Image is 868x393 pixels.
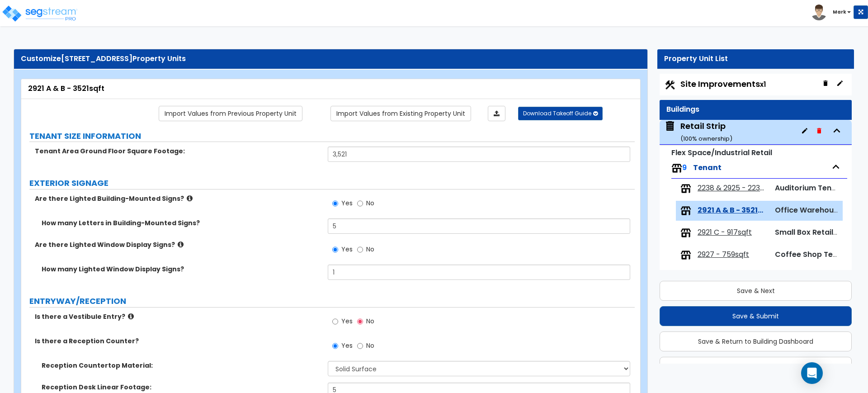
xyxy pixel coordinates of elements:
[29,177,635,189] label: EXTERIOR SIGNAGE
[187,195,193,202] i: click for more info!
[775,183,844,193] span: Auditorium Tenant
[35,336,321,346] label: Is there a Reception Counter?
[42,218,321,227] label: How many Letters in Building-Mounted Signs?
[29,130,635,142] label: TENANT SIZE INFORMATION
[21,54,641,64] div: Customize Property Units
[660,331,852,351] button: Save & Return to Building Dashboard
[357,245,363,255] input: No
[488,106,505,121] a: Import the dynamic attributes value through Excel sheet
[775,227,861,237] span: Small Box Retail Tenant
[693,162,722,173] span: Tenant
[357,199,363,208] input: No
[523,109,591,117] span: Download Takeoff Guide
[341,317,353,326] span: Yes
[698,183,767,194] span: 2238 & 2925 - 2238sqft
[35,312,321,321] label: Is there a Vestibule Entry?
[159,106,302,121] a: Import the dynamic attribute values from previous properties.
[698,205,767,216] span: 2921 A & B - 3521sqft
[357,317,363,327] input: No
[811,5,827,20] img: avatar.png
[664,79,676,91] img: Construction.png
[680,250,691,260] img: tenants.png
[682,162,687,173] span: 9
[42,361,321,370] label: Reception Countertop Material:
[366,341,374,350] span: No
[29,295,635,307] label: ENTRYWAY/RECEPTION
[341,341,353,350] span: Yes
[35,240,321,249] label: Are there Lighted Window Display Signs?
[698,250,749,260] span: 2927 - 759sqft
[128,313,134,320] i: click for more info!
[680,120,732,143] div: Retail Strip
[671,147,772,158] small: Flex Space/Industrial Retail
[332,341,338,351] input: Yes
[660,306,852,326] button: Save & Submit
[801,362,823,384] div: Open Intercom Messenger
[366,245,374,254] span: No
[660,357,852,377] button: Advanced
[178,241,184,248] i: click for more info!
[42,383,321,392] label: Reception Desk Linear Footage:
[698,227,752,238] span: 2921 C - 917sqft
[680,205,691,216] img: tenants.png
[680,134,732,143] small: ( 100 % ownership)
[680,183,691,194] img: tenants.png
[341,199,353,208] span: Yes
[341,245,353,254] span: Yes
[357,341,363,351] input: No
[660,281,852,301] button: Save & Next
[775,249,850,260] span: Coffee Shop Tenant
[330,106,471,121] a: Import the dynamic attribute values from existing properties.
[671,163,682,174] img: tenants.png
[680,78,766,90] span: Site Improvements
[664,120,676,132] img: building.svg
[332,199,338,208] input: Yes
[332,317,338,327] input: Yes
[518,107,603,120] button: Download Takeoff Guide
[664,120,732,143] span: Retail Strip
[332,245,338,255] input: Yes
[366,199,374,208] span: No
[1,5,78,23] img: logo_pro_r.png
[664,54,847,64] div: Property Unit List
[366,317,374,326] span: No
[42,265,321,274] label: How many Lighted Window Display Signs?
[61,53,132,64] span: [STREET_ADDRESS]
[833,9,846,15] b: Mark
[666,104,845,115] div: Buildings
[35,194,321,203] label: Are there Lighted Building-Mounted Signs?
[680,227,691,238] img: tenants.png
[760,80,766,89] small: x1
[35,147,321,156] label: Tenant Area Ground Floor Square Footage:
[28,84,633,94] div: 2921 A & B - 3521sqft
